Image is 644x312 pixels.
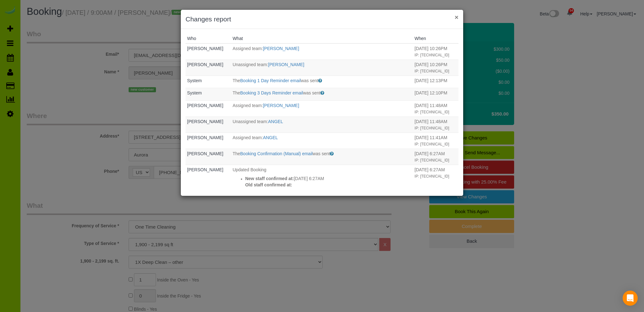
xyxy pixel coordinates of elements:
small: IP: [TECHNICAL_ID] [414,69,449,73]
a: [PERSON_NAME] [187,62,223,67]
a: Booking Confirmation (Manual) email [240,151,313,156]
a: [PERSON_NAME] [187,167,223,172]
a: [PERSON_NAME] [263,103,299,108]
a: Booking 3 Days Reminder email [240,90,303,95]
td: Who [186,43,231,60]
button: × [455,14,458,20]
a: [PERSON_NAME] [187,119,223,124]
td: What [231,60,413,76]
span: Updated Booking [233,167,266,172]
strong: Old staff confirmed at: [245,182,292,187]
a: [PERSON_NAME] [187,46,223,51]
td: What [231,165,413,192]
td: When [413,116,458,133]
div: Open Intercom Messenger [623,291,638,306]
span: Unassigned team: [233,62,268,67]
small: IP: [TECHNICAL_ID] [414,142,449,146]
a: ANGEL [268,119,283,124]
td: What [231,133,413,149]
td: When [413,88,458,101]
td: Who [186,88,231,101]
span: The [233,90,240,95]
a: [PERSON_NAME] [263,46,299,51]
th: Who [186,34,231,43]
td: When [413,76,458,88]
a: [PERSON_NAME] [268,62,304,67]
a: System [187,78,202,83]
strong: New staff confirmed at: [245,176,294,181]
td: Who [186,116,231,133]
td: Who [186,60,231,76]
th: When [413,34,458,43]
a: System [187,90,202,95]
td: When [413,60,458,76]
td: Who [186,165,231,192]
span: was sent [313,151,330,156]
span: was sent [301,78,318,83]
td: What [231,88,413,101]
td: Who [186,133,231,149]
p: [DATE] 6:27AM [245,175,412,182]
span: The [233,151,240,156]
td: Who [186,100,231,116]
span: Assigned team: [233,135,263,140]
small: IP: [TECHNICAL_ID] [414,158,449,162]
a: ANGEL [263,135,278,140]
td: What [231,100,413,116]
small: IP: [TECHNICAL_ID] [414,174,449,179]
h3: Changes report [186,14,458,24]
td: When [413,43,458,60]
a: [PERSON_NAME] [187,135,223,140]
td: When [413,100,458,116]
a: [PERSON_NAME] [187,103,223,108]
td: What [231,76,413,88]
a: [PERSON_NAME] [187,151,223,156]
td: When [413,133,458,149]
small: IP: [TECHNICAL_ID] [414,126,449,130]
td: What [231,116,413,133]
span: Unassigned team: [233,119,268,124]
span: The [233,78,240,83]
td: Who [186,76,231,88]
td: Who [186,149,231,165]
small: IP: [TECHNICAL_ID] [414,110,449,114]
span: was sent [303,90,320,95]
td: What [231,149,413,165]
span: Assigned team: [233,103,263,108]
span: Assigned team: [233,46,263,51]
a: Booking 1 Day Reminder email [240,78,301,83]
td: What [231,43,413,60]
sui-modal: Changes report [181,10,463,196]
td: When [413,149,458,165]
th: What [231,34,413,43]
td: When [413,165,458,192]
small: IP: [TECHNICAL_ID] [414,53,449,57]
